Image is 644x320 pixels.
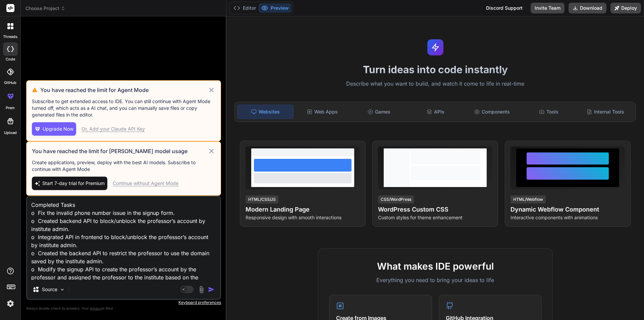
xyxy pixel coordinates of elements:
p: Interactive components with animations [511,214,625,221]
div: Discord Support [482,3,527,13]
img: icon [208,286,215,293]
div: Continue without Agent Mode [113,180,178,187]
button: Editor [231,3,259,13]
label: prem [6,105,15,111]
h4: Dynamic Webflow Component [511,205,625,214]
button: Preview [259,3,291,13]
label: Upload [4,130,17,136]
label: threads [3,34,17,40]
span: privacy [90,306,102,310]
div: HTML/Webflow [511,195,546,203]
p: Everything you need to bring your ideas to life [329,276,542,284]
h4: Modern Landing Page [246,205,360,214]
button: Upgrade Now [32,122,76,136]
label: GitHub [4,80,16,86]
div: CSS/WordPress [378,195,414,203]
div: Or, Add your Claude API Key [82,126,145,132]
h4: WordPress Custom CSS [378,205,492,214]
label: code [6,56,15,62]
button: Deploy [610,3,641,13]
p: Create applications, preview, deploy with the best AI models. Subscribe to continue with Agent Mode [32,159,215,173]
h2: What makes IDE powerful [329,259,542,273]
h3: You have reached the limit for [PERSON_NAME] model usage [32,147,208,155]
p: Source [42,286,57,293]
p: Always double-check its answers. Your in Bind [26,305,221,312]
h3: You have reached the limit for Agent Mode [40,86,208,94]
div: APIs [408,105,463,119]
img: attachment [198,286,205,293]
div: Internal Tools [578,105,633,119]
div: Games [352,105,407,119]
p: Describe what you want to build, and watch it come to life in real-time [230,80,640,88]
div: Websites [237,105,293,119]
p: Keyboard preferences [26,300,221,305]
textarea: Completed Tasks o Fix the invalid phone number issue in the signup form. o Created backend API to... [27,197,220,280]
p: Responsive design with smooth interactions [246,214,360,221]
p: Custom styles for theme enhancement [378,214,492,221]
button: Start 7-day trial for Premium [32,177,107,190]
img: Pick Models [59,287,65,292]
div: Tools [521,105,577,119]
div: HTML/CSS/JS [246,195,278,203]
h1: Turn ideas into code instantly [230,63,640,76]
div: Components [465,105,520,119]
button: Invite Team [531,3,565,13]
button: Download [569,3,606,13]
p: Subscribe to get extended access to IDE. You can still continue with Agent Mode turned off, which... [32,98,215,118]
img: settings [5,298,16,309]
div: Web Apps [295,105,350,119]
span: Start 7-day trial for Premium [42,180,105,187]
span: Choose Project [25,5,65,12]
span: Upgrade Now [43,126,73,132]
